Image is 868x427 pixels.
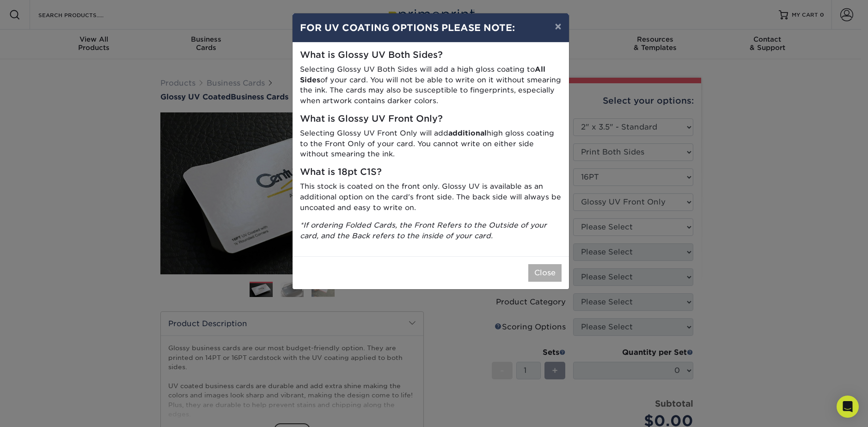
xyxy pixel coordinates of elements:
i: *If ordering Folded Cards, the Front Refers to the Outside of your card, and the Back refers to t... [300,221,547,240]
strong: All Sides [300,65,545,84]
button: Close [528,264,562,282]
h5: What is 18pt C1S? [300,167,562,178]
button: × [547,13,568,39]
p: Selecting Glossy UV Front Only will add high gloss coating to the Front Only of your card. You ca... [300,128,562,160]
div: Open Intercom Messenger [837,396,859,418]
strong: additional [448,129,487,137]
p: This stock is coated on the front only. Glossy UV is available as an additional option on the car... [300,181,562,213]
h5: What is Glossy UV Front Only? [300,114,562,124]
p: Selecting Glossy UV Both Sides will add a high gloss coating to of your card. You will not be abl... [300,64,562,106]
h5: What is Glossy UV Both Sides? [300,50,562,61]
h4: FOR UV COATING OPTIONS PLEASE NOTE: [300,21,562,35]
